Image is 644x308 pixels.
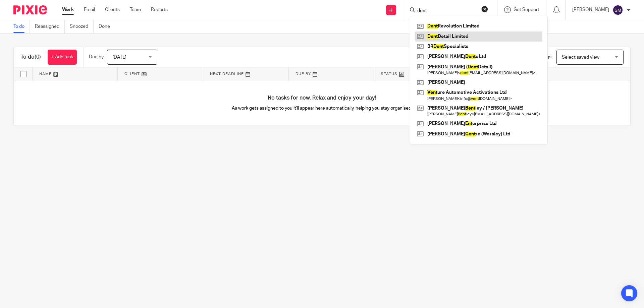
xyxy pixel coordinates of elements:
[514,7,539,12] span: Get Support
[14,95,630,102] h4: No tasks for now. Relax and enjoy your day!
[13,5,47,14] img: Pixie
[105,6,120,13] a: Clients
[562,55,599,60] span: Select saved view
[572,6,609,13] p: [PERSON_NAME]
[20,54,41,61] h1: To do
[35,54,41,60] span: (0)
[84,6,95,13] a: Email
[612,5,623,15] img: svg%3E
[112,55,126,60] span: [DATE]
[70,20,94,33] a: Snoozed
[99,20,115,33] a: Done
[62,6,74,13] a: Work
[35,20,65,33] a: Reassigned
[89,54,104,60] p: Due by
[417,8,477,14] input: Search
[151,6,168,13] a: Reports
[130,6,141,13] a: Team
[13,20,30,33] a: To do
[48,50,77,65] a: + Add task
[168,105,476,112] p: As work gets assigned to you it'll appear here automatically, helping you stay organised.
[481,6,488,12] button: Clear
